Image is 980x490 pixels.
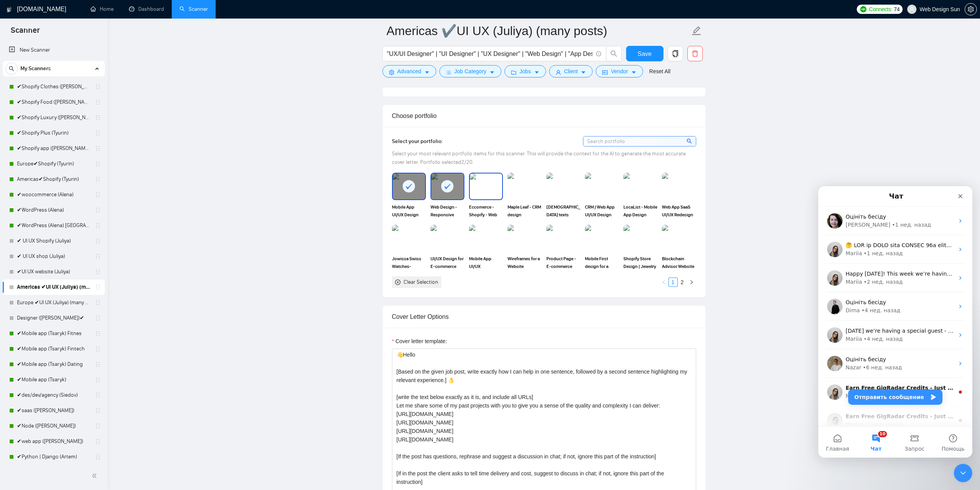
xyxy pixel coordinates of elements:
[659,278,668,287] li: Previous Page
[395,280,400,285] span: close-circle
[179,6,208,12] a: searchScanner
[689,280,694,285] span: right
[392,138,443,145] span: Select your portfolio:
[95,192,101,198] span: holder
[387,49,593,59] input: Search Freelance Jobs...
[669,278,677,286] a: 1
[638,49,652,59] span: Save
[95,84,101,90] span: holder
[7,3,12,16] img: logo
[17,264,90,280] a: ✔UI UX website (Juliya)
[585,173,619,200] img: portfolio thumbnail image
[692,26,702,36] span: edit
[17,172,90,187] a: Americas✔Shopify (Tyurin)
[431,203,464,219] span: Web Design - Responsive design - Figma UI/UX designer
[585,225,619,252] img: portfolio thumbnail image
[678,278,687,286] a: 2
[546,255,580,270] span: Product Page - E-commerce Design
[454,67,486,76] span: Job Category
[556,69,561,75] span: user
[95,315,101,321] span: holder
[17,218,90,233] a: ✔WordPress (Alena) [GEOGRAPHIC_DATA]
[662,280,666,285] span: left
[397,67,421,76] span: Advanced
[626,46,663,61] button: Save
[17,94,90,110] a: ✔Shopify Food ([PERSON_NAME])
[965,3,977,15] button: setting
[534,69,539,75] span: caret-down
[17,202,90,218] a: ✔WordPress (Alena)
[17,387,90,403] a: ✔des/dev/agency (Siedov)
[687,278,696,287] button: right
[392,225,426,252] img: portfolio thumbnail image
[92,472,99,480] span: double-left
[678,278,687,287] li: 2
[404,278,438,286] div: Clear Selection
[389,69,394,75] span: setting
[95,438,101,445] span: holder
[387,21,690,40] input: Scanner name...
[469,255,503,270] span: Mobile App UI/UX
[439,65,501,77] button: barsJob Categorycaret-down
[688,50,702,57] span: delete
[95,330,101,337] span: holder
[470,173,502,199] img: portfolio thumbnail image
[17,125,90,141] a: ✔Shopify Plus (Tyurin)
[431,255,464,270] span: UI/UX Design for E-commerce Shopify
[17,295,90,310] a: Europe ✔UI UX (Juliya) (many posts)
[611,67,628,76] span: Vendor
[662,173,696,200] img: portfolio thumbnail image
[17,357,90,372] a: ✔Mobile app (Tsaryk) Dating
[5,25,46,41] span: Scanner
[965,6,977,12] a: setting
[17,156,90,172] a: Europe✔Shopify (Tyurin)
[17,233,90,249] a: ✔ UI UX Shopify (Juliya)
[392,105,696,127] div: Choose portfolio
[687,137,693,145] span: search
[668,50,683,57] span: copy
[508,203,541,219] span: Maple Leaf - CRM design
[631,69,637,75] span: caret-down
[954,464,972,482] iframe: Intercom live chat
[585,203,619,219] span: CRM / Web App UI/UX Design
[95,115,101,121] span: holder
[17,403,90,418] a: ✔saas ([PERSON_NAME])
[508,225,541,252] img: portfolio thumbnail image
[17,372,90,387] a: ✔Mobile app (Tsaryk)
[17,249,90,264] a: ✔ UI UX shop (Juliya)
[95,284,101,290] span: holder
[668,278,678,287] li: 1
[662,225,696,252] img: portfolio thumbnail image
[95,423,101,429] span: holder
[129,6,164,12] a: dashboardDashboard
[17,110,90,125] a: ✔Shopify Luxury ([PERSON_NAME])
[564,67,578,76] span: Client
[585,255,619,270] span: Mobile First design for a website
[549,65,593,77] button: userClientcaret-down
[95,300,101,306] span: holder
[9,42,99,58] a: New Scanner
[392,255,426,270] span: Jowissa Swiss Watches- Shopify
[511,69,516,75] span: folder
